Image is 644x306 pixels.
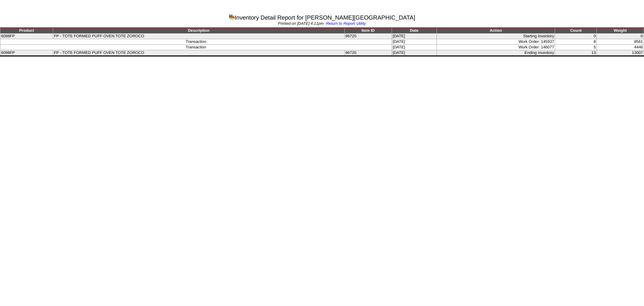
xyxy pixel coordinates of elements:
[392,39,437,45] td: [DATE]
[344,28,392,34] td: Item ID
[597,34,644,39] td: 0
[0,34,53,39] td: 6098FP
[0,28,53,34] td: Product
[392,50,437,56] td: [DATE]
[392,45,437,50] td: [DATE]
[53,28,345,34] td: Description
[0,39,392,45] td: Transaction
[437,45,555,50] td: Work Order: 146077
[0,50,53,56] td: 6098FP
[229,14,235,20] img: graph.gif
[555,50,597,56] td: 13
[555,28,597,34] td: Count
[53,50,345,56] td: FP - TOTE FORMED PUFF OVEN TOTE ZOROCO
[437,28,555,34] td: Action
[555,45,597,50] td: 5
[597,50,644,56] td: 13007
[326,21,366,26] a: Return to Report Utility
[555,34,597,39] td: 0
[597,45,644,50] td: 4446
[392,34,437,39] td: [DATE]
[555,39,597,45] td: 8
[437,34,555,39] td: Starting Inventory
[437,39,555,45] td: Work Order: 145937
[0,45,392,50] td: Transaction
[53,34,345,39] td: FP - TOTE FORMED PUFF OVEN TOTE ZOROCO
[597,39,644,45] td: 8561
[437,50,555,56] td: Ending Inventory
[344,50,392,56] td: 96720
[392,28,437,34] td: Date
[344,34,392,39] td: 96720
[597,28,644,34] td: Weight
